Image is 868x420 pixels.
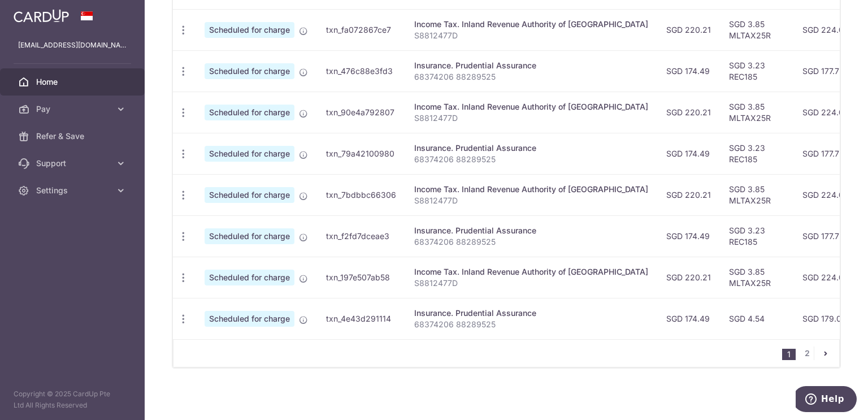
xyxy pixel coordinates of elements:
[793,257,861,298] td: SGD 224.06
[414,154,648,165] p: 68374206 88289525
[414,308,648,319] div: Insurance. Prudential Assurance
[657,298,720,339] td: SGD 174.49
[36,185,111,196] span: Settings
[414,319,648,330] p: 68374206 88289525
[657,257,720,298] td: SGD 220.21
[414,225,648,236] div: Insurance. Prudential Assurance
[18,40,127,51] p: [EMAIL_ADDRESS][DOMAIN_NAME]
[205,228,294,244] span: Scheduled for charge
[414,184,648,195] div: Income Tax. Inland Revenue Authority of [GEOGRAPHIC_DATA]
[657,174,720,215] td: SGD 220.21
[317,298,405,339] td: txn_4e43d291114
[720,9,793,50] td: SGD 3.85 MLTAX25R
[793,215,861,257] td: SGD 177.72
[414,30,648,41] p: S8812477D
[205,311,294,327] span: Scheduled for charge
[36,131,111,142] span: Refer & Save
[793,92,861,133] td: SGD 224.06
[205,105,294,120] span: Scheduled for charge
[205,270,294,285] span: Scheduled for charge
[317,9,405,50] td: txn_fa072867ce7
[720,92,793,133] td: SGD 3.85 MLTAX25R
[317,174,405,215] td: txn_7bdbbc66306
[414,19,648,30] div: Income Tax. Inland Revenue Authority of [GEOGRAPHIC_DATA]
[414,266,648,278] div: Income Tax. Inland Revenue Authority of [GEOGRAPHIC_DATA]
[36,158,111,169] span: Support
[793,298,861,339] td: SGD 179.03
[720,298,793,339] td: SGD 4.54
[657,133,720,174] td: SGD 174.49
[317,215,405,257] td: txn_f2fd7dceae3
[793,9,861,50] td: SGD 224.06
[414,71,648,83] p: 68374206 88289525
[657,92,720,133] td: SGD 220.21
[782,340,839,367] nav: pager
[317,50,405,92] td: txn_476c88e3fd3
[793,174,861,215] td: SGD 224.06
[317,257,405,298] td: txn_197e507ab58
[205,187,294,203] span: Scheduled for charge
[720,215,793,257] td: SGD 3.23 REC185
[317,92,405,133] td: txn_90e4a792807
[205,22,294,38] span: Scheduled for charge
[317,133,405,174] td: txn_79a42100980
[414,101,648,112] div: Income Tax. Inland Revenue Authority of [GEOGRAPHIC_DATA]
[36,76,111,88] span: Home
[414,60,648,71] div: Insurance. Prudential Assurance
[414,142,648,154] div: Insurance. Prudential Assurance
[414,236,648,248] p: 68374206 88289525
[205,63,294,79] span: Scheduled for charge
[657,215,720,257] td: SGD 174.49
[720,257,793,298] td: SGD 3.85 MLTAX25R
[414,278,648,289] p: S8812477D
[793,133,861,174] td: SGD 177.72
[720,133,793,174] td: SGD 3.23 REC185
[36,103,111,115] span: Pay
[657,50,720,92] td: SGD 174.49
[793,50,861,92] td: SGD 177.72
[800,347,814,360] a: 2
[205,146,294,162] span: Scheduled for charge
[414,112,648,124] p: S8812477D
[414,195,648,206] p: S8812477D
[657,9,720,50] td: SGD 220.21
[796,386,857,414] iframe: Opens a widget where you can find more information
[720,50,793,92] td: SGD 3.23 REC185
[14,9,69,23] img: CardUp
[720,174,793,215] td: SGD 3.85 MLTAX25R
[782,349,796,360] li: 1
